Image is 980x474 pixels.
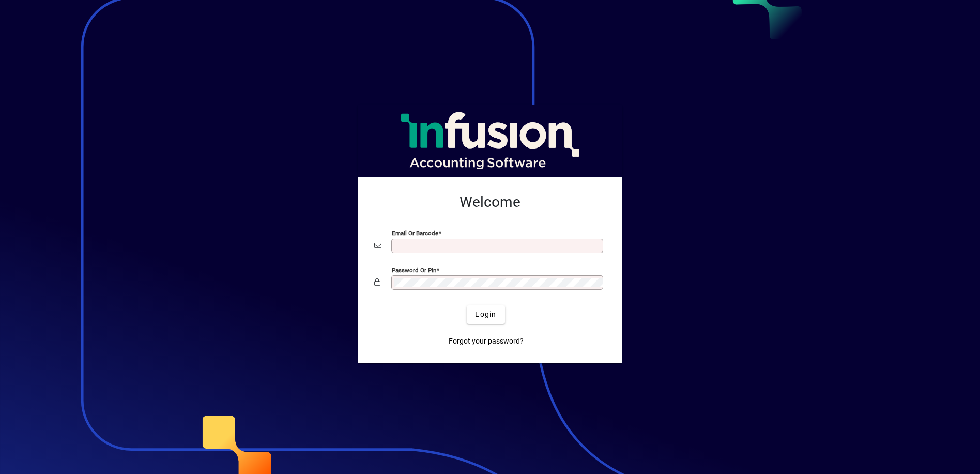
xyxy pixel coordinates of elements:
[445,332,528,351] a: Forgot your password?
[449,336,524,347] span: Forgot your password?
[392,266,436,273] mat-label: Password or Pin
[374,194,606,211] h2: Welcome
[467,305,504,324] button: Login
[475,309,496,320] span: Login
[392,229,438,236] mat-label: Email or Barcode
